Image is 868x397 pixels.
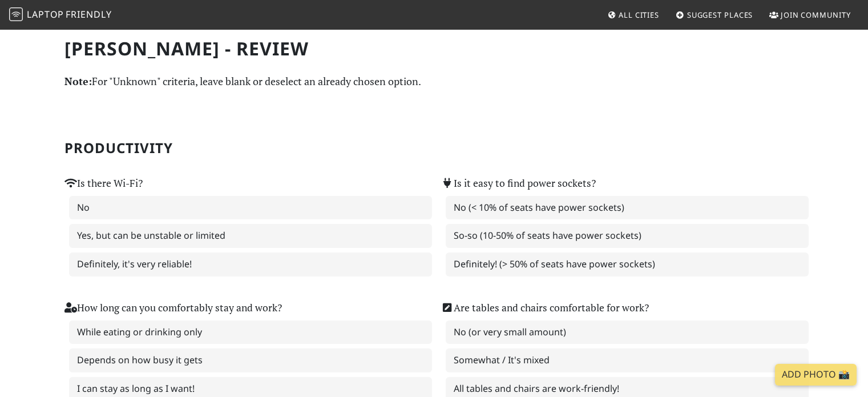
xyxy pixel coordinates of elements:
h1: [PERSON_NAME] - Review [64,38,804,59]
label: Is there Wi-Fi? [64,175,143,191]
label: Definitely, it's very reliable! [69,252,432,276]
h2: Productivity [64,140,804,157]
label: How long can you comfortably stay and work? [64,300,282,316]
span: Friendly [66,8,111,21]
span: Laptop [27,8,64,21]
label: Definitely! (> 50% of seats have power sockets) [446,252,809,276]
span: Join Community [781,10,851,20]
label: Somewhat / It's mixed [446,348,809,372]
label: Yes, but can be unstable or limited [69,224,432,248]
label: No (< 10% of seats have power sockets) [446,196,809,220]
label: While eating or drinking only [69,320,432,344]
label: Are tables and chairs comfortable for work? [441,300,649,316]
span: All Cities [619,10,659,20]
strong: Note: [64,74,92,88]
p: For "Unknown" criteria, leave blank or deselect an already chosen option. [64,73,804,90]
label: Depends on how busy it gets [69,348,432,372]
a: Suggest Places [671,5,758,25]
label: Is it easy to find power sockets? [441,175,596,191]
a: Join Community [765,5,855,25]
label: No [69,196,432,220]
span: Suggest Places [687,10,753,20]
label: So-so (10-50% of seats have power sockets) [446,224,809,248]
label: No (or very small amount) [446,320,809,344]
img: LaptopFriendly [9,7,23,21]
a: All Cities [603,5,664,25]
a: LaptopFriendly LaptopFriendly [9,5,112,25]
a: Add Photo 📸 [775,364,857,386]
